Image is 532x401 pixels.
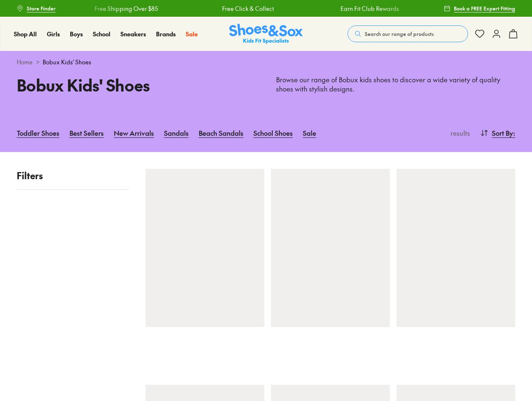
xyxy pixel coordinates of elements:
[95,4,158,13] a: Free Shipping Over $85
[120,30,146,38] a: Sneakers
[47,30,60,38] a: Girls
[492,128,513,138] span: Sort By
[222,4,274,13] a: Free Click & Collect
[69,124,104,142] a: Best Sellers
[156,30,176,38] span: Brands
[70,30,83,38] a: Boys
[348,25,468,42] button: Search our range of products
[17,124,59,142] a: Toddler Shoes
[447,128,470,138] p: results
[164,124,189,142] a: Sandals
[303,124,316,142] a: Sale
[114,124,154,142] a: New Arrivals
[17,58,515,66] div: >
[47,30,60,38] span: Girls
[199,124,243,142] a: Beach Sandals
[43,58,91,66] span: Bobux Kids' Shoes
[93,30,110,38] a: School
[186,30,198,38] a: Sale
[27,5,56,12] span: Store Finder
[70,30,83,38] span: Boys
[253,124,293,142] a: School Shoes
[93,30,110,38] span: School
[276,75,515,94] p: Browse our range of Bobux kids shoes to discover a wide variety of quality shoes with stylish des...
[14,30,37,38] a: Shop All
[186,30,198,38] span: Sale
[513,128,515,138] span: :
[17,169,129,183] p: Filters
[340,4,399,13] a: Earn Fit Club Rewards
[480,124,515,142] button: Sort By:
[17,73,256,97] h1: Bobux Kids' Shoes
[229,24,303,44] img: SNS_Logo_Responsive.svg
[17,1,56,16] a: Store Finder
[454,5,515,12] span: Book a FREE Expert Fitting
[120,30,146,38] span: Sneakers
[229,24,303,44] a: Shoes & Sox
[444,1,515,16] a: Book a FREE Expert Fitting
[14,30,37,38] span: Shop All
[365,30,434,38] span: Search our range of products
[17,58,33,66] a: Home
[156,30,176,38] a: Brands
